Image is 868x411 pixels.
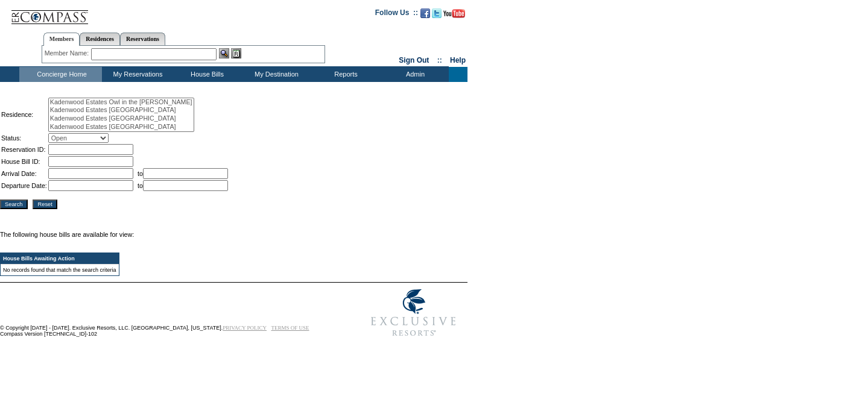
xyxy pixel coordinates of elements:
img: Subscribe to our YouTube Channel [443,9,465,18]
td: My Destination [241,67,310,82]
img: Exclusive Resorts [360,283,467,343]
img: View [219,48,229,58]
a: PRIVACY POLICY [223,325,267,331]
a: TERMS OF USE [271,325,309,331]
a: Residences [80,33,120,45]
td: Departure Date: [1,180,47,191]
img: Follow us on Twitter [432,8,442,18]
a: Sign Out [399,56,429,64]
td: to [48,180,228,191]
img: Reservations [231,48,241,58]
img: Become our fan on Facebook [420,8,430,18]
a: Follow us on Twitter [432,12,442,19]
span: :: [437,56,442,64]
td: My Reservations [102,67,171,82]
td: House Bill ID: [1,156,47,167]
td: Reports [310,67,379,82]
a: Members [43,33,80,46]
td: Follow Us :: [375,7,418,22]
a: Reservations [120,33,165,45]
a: Subscribe to our YouTube Channel [443,12,465,19]
a: Help [450,56,466,64]
option: Kadenwood Estates [GEOGRAPHIC_DATA] [49,106,194,115]
option: Kadenwood Estates Owl in the [PERSON_NAME] [49,98,194,107]
input: Reset [33,199,57,209]
td: Arrival Date: [1,168,47,179]
td: No records found that match the search criteria [1,264,119,275]
td: Admin [379,67,449,82]
a: Become our fan on Facebook [420,12,430,19]
td: House Bills [171,67,241,82]
div: Member Name: [45,48,91,58]
option: Kadenwood Estates [GEOGRAPHIC_DATA] [49,115,194,123]
td: House Bills Awaiting Action [1,253,119,264]
td: Residence: [1,98,47,132]
option: Kadenwood Estates [GEOGRAPHIC_DATA] [49,123,194,131]
td: Concierge Home [19,67,102,82]
td: Status: [1,133,47,143]
td: Reservation ID: [1,144,47,155]
td: to [48,168,228,179]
